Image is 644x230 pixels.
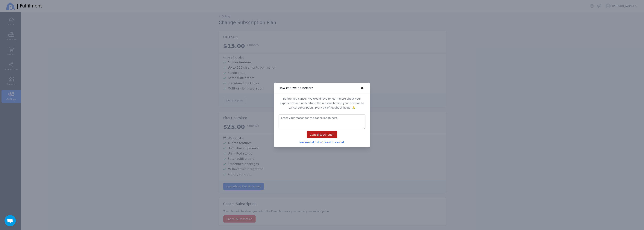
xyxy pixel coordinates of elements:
[310,133,334,136] span: Cancel subcription
[279,86,313,90] h3: How can we do better?
[280,97,364,109] span: Before you cancel, We would love to learn more about your experience and understand the reasons b...
[299,141,345,144] span: Nevermind, I don't want to cancel.
[307,131,337,138] button: Cancel subcription
[17,3,42,9] span: | Fulfilment
[299,141,345,144] button: Nevermind, I don't want to cancel.
[4,215,16,226] div: Open chat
